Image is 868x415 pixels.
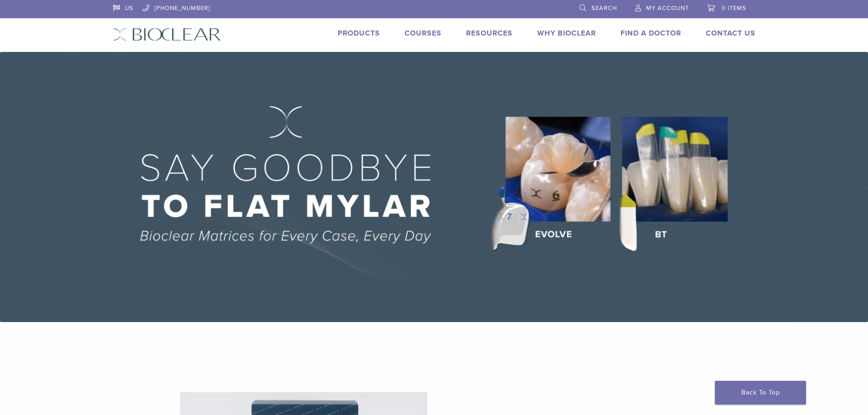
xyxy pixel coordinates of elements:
[646,5,689,12] span: My Account
[466,29,513,38] a: Resources
[722,5,746,12] span: 0 items
[706,29,755,38] a: Contact Us
[338,29,380,38] a: Products
[591,5,617,12] span: Search
[715,381,806,405] a: Back To Top
[621,29,681,38] a: Find A Doctor
[537,29,596,38] a: Why Bioclear
[113,28,221,41] img: Bioclear
[405,29,442,38] a: Courses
